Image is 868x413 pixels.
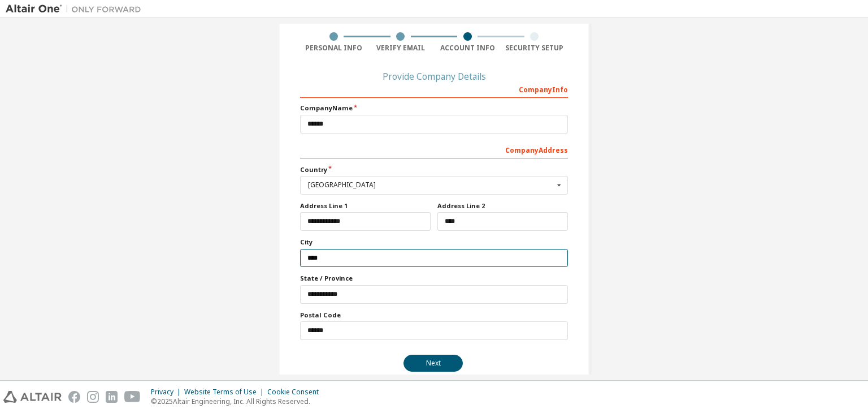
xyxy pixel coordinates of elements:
div: Account Info [434,44,501,53]
div: Company Info [300,80,568,98]
img: altair_logo.svg [3,391,62,403]
label: Company Name [300,104,568,113]
label: State / Province [300,274,568,283]
div: Provide Company Details [300,73,568,80]
label: Address Line 2 [437,201,568,210]
div: Cookie Consent [267,388,325,397]
label: Postal Code [300,311,568,320]
img: linkedin.svg [106,391,118,403]
div: Company Address [300,140,568,158]
p: © 2025 Altair Engineering, Inc. All Rights Reserved. [151,397,325,406]
div: Website Terms of Use [184,388,267,397]
img: youtube.svg [124,391,141,403]
div: Personal Info [300,44,367,53]
img: Altair One [6,3,147,15]
div: Privacy [151,388,184,397]
label: Address Line 1 [300,201,431,210]
img: facebook.svg [68,391,80,403]
img: instagram.svg [87,391,99,403]
label: City [300,238,568,247]
div: Security Setup [501,44,568,53]
div: [GEOGRAPHIC_DATA] [308,182,554,188]
div: Verify Email [367,44,435,53]
label: Country [300,165,568,174]
button: Next [403,355,463,372]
